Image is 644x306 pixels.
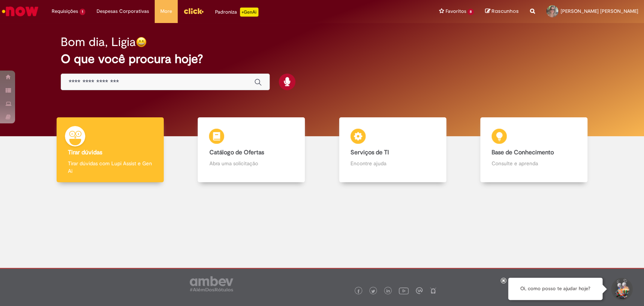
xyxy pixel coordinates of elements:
[386,289,390,294] img: logo_footer_linkedin.png
[371,289,375,293] img: logo_footer_twitter.png
[52,8,78,15] span: Requisições
[463,117,604,183] a: Base de Conhecimento Consulte e aprenda
[561,8,638,14] span: [PERSON_NAME] [PERSON_NAME]
[68,160,152,175] p: Tirar dúvidas com Lupi Assist e Gen Ai
[1,4,40,19] img: ServiceNow
[416,287,423,294] img: logo_footer_workplace.png
[492,149,554,156] b: Base de Conhecimento
[492,160,576,167] p: Consulte e aprenda
[485,8,519,15] a: Rascunhos
[467,9,474,15] span: 8
[430,287,437,294] img: logo_footer_naosei.png
[209,160,294,167] p: Abra uma solicitação
[181,117,322,183] a: Catálogo de Ofertas Abra uma solicitação
[215,8,258,17] div: Padroniza
[97,8,149,15] span: Despesas Corporativas
[399,286,409,295] img: logo_footer_youtube.png
[350,160,435,167] p: Encontre ajuda
[492,8,519,15] span: Rascunhos
[61,35,136,49] h2: Bom dia, Ligia
[190,276,233,291] img: logo_footer_ambev_rotulo_gray.png
[508,278,603,300] div: Oi, como posso te ajudar hoje?
[357,289,360,293] img: logo_footer_facebook.png
[445,8,466,15] span: Favoritos
[160,8,172,15] span: More
[240,8,258,17] p: +GenAi
[350,149,389,156] b: Serviços de TI
[80,9,85,15] span: 1
[610,278,633,300] button: Iniciar Conversa de Suporte
[68,149,102,156] b: Tirar dúvidas
[40,117,181,183] a: Tirar dúvidas Tirar dúvidas com Lupi Assist e Gen Ai
[209,149,264,156] b: Catálogo de Ofertas
[61,52,583,66] h2: O que você procura hoje?
[136,37,147,48] img: happy-face.png
[322,117,463,183] a: Serviços de TI Encontre ajuda
[183,5,204,17] img: click_logo_yellow_360x200.png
